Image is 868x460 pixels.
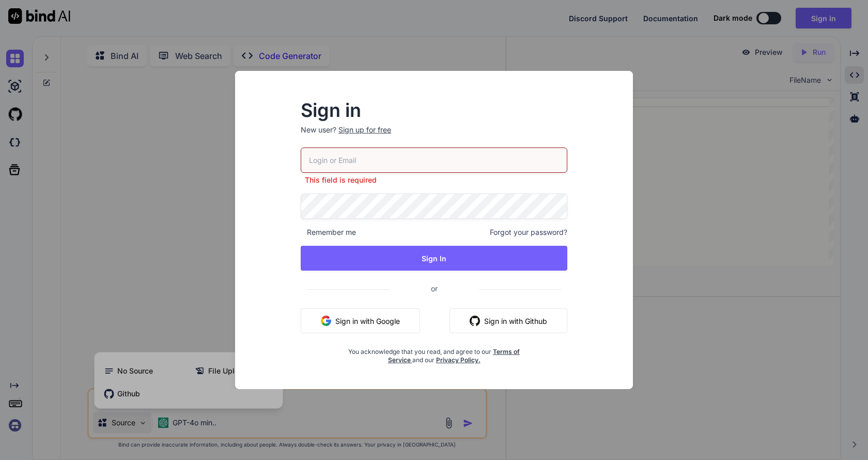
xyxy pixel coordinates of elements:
h2: Sign in [301,102,567,118]
a: Privacy Policy. [436,356,481,364]
span: Remember me [301,227,356,238]
img: github [470,316,480,326]
p: This field is required [301,175,567,185]
input: Login or Email [301,147,567,173]
div: You acknowledge that you read, and agree to our and our [345,342,523,364]
span: Forgot your password? [490,227,567,238]
button: Sign In [301,246,567,271]
div: Sign up for free [338,125,391,135]
p: New user? [301,125,567,147]
img: google [321,316,331,326]
button: Sign in with Github [450,308,567,333]
button: Sign in with Google [301,308,420,333]
span: or [390,276,479,301]
a: Terms of Service [388,348,520,364]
